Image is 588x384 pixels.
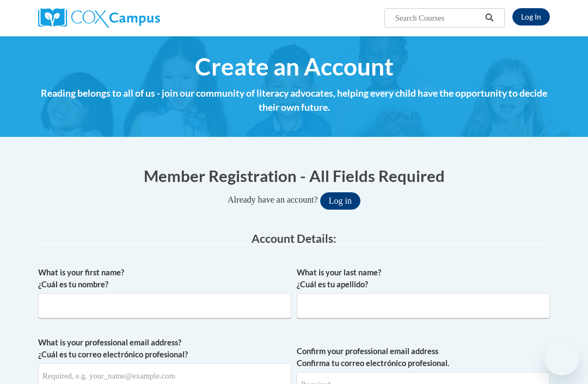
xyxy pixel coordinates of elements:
[544,341,579,375] iframe: Button to launch messaging window
[38,8,160,28] img: Cox Campus
[394,11,481,24] input: Search Courses
[297,293,550,318] input: Metadata input
[297,267,550,291] label: What is your last name? ¿Cuál es tu apellido?
[512,8,550,26] a: Log In
[38,337,291,361] label: What is your professional email address? ¿Cuál es tu correo electrónico profesional?
[320,192,360,210] button: Log in
[38,165,550,187] h1: Member Registration - All Fields Required
[38,267,291,291] label: What is your first name? ¿Cuál es tu nombre?
[297,345,550,369] label: Confirm your professional email address Confirma tu correo electrónico profesional.
[38,86,550,115] h4: Reading belongs to all of us - join our community of literacy advocates, helping every child have...
[481,11,498,24] button: Search
[228,195,318,204] span: Already have an account?
[38,293,291,318] input: Metadata input
[195,52,394,81] span: Create an Account
[252,231,336,245] span: Account Details:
